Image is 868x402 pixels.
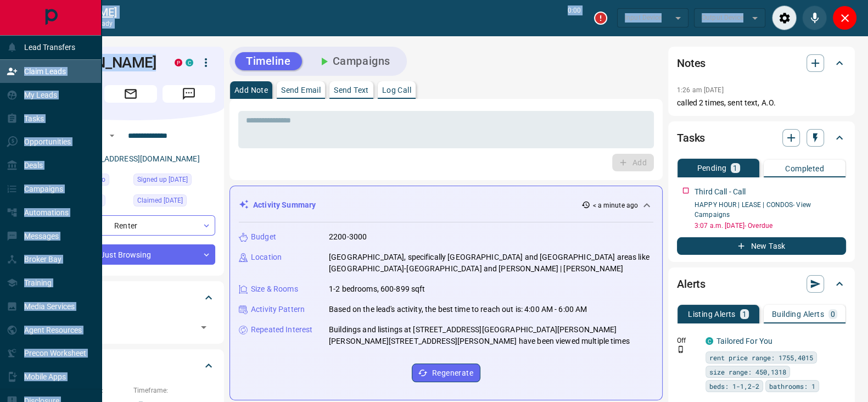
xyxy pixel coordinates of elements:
[831,310,835,318] p: 0
[329,324,653,347] p: Buildings and listings at [STREET_ADDRESS][GEOGRAPHIC_DATA][PERSON_NAME][PERSON_NAME][STREET_ADDR...
[251,304,305,315] p: Activity Pattern
[329,283,425,295] p: 1-2 bedrooms, 600-899 sqft
[105,129,119,142] button: Open
[688,310,736,318] p: Listing Alerts
[677,125,846,151] div: Tasks
[785,165,824,172] p: Completed
[306,52,401,70] button: Campaigns
[677,345,685,353] svg: Push Notification Only
[733,164,737,172] p: 1
[677,54,705,72] h2: Notes
[104,85,157,103] span: Email
[46,284,215,311] div: Tags
[329,231,367,243] p: 2200-3000
[251,283,298,295] p: Size & Rooms
[133,194,215,210] div: Thu Feb 27 2025
[695,201,811,219] a: HAPPY HOUR | LEASE | CONDOS- View Campaigns
[76,154,200,163] a: [EMAIL_ADDRESS][DOMAIN_NAME]
[709,352,813,363] span: rent price range: 1755,4015
[186,59,193,66] div: condos.ca
[251,252,282,263] p: Location
[709,366,786,377] span: size range: 450,1318
[253,199,316,211] p: Activity Summary
[742,310,747,318] p: 1
[251,324,312,336] p: Repeated Interest
[163,85,215,103] span: Message
[677,97,846,109] p: called 2 times, sent text, A.O.
[677,237,846,255] button: New Task
[709,381,759,392] span: beds: 1-1,2-2
[251,231,276,243] p: Budget
[46,353,215,379] div: Criteria
[329,252,653,275] p: [GEOGRAPHIC_DATA], specifically [GEOGRAPHIC_DATA] and [GEOGRAPHIC_DATA] areas like [GEOGRAPHIC_DA...
[133,386,215,395] p: Timeframe:
[329,304,587,315] p: Based on the lead's activity, the best time to reach out is: 4:00 AM - 6:00 AM
[705,337,713,345] div: condos.ca
[196,320,211,335] button: Open
[677,271,846,297] div: Alerts
[677,86,724,94] p: 1:26 am [DATE]
[697,164,726,172] p: Pending
[592,200,638,210] p: < a minute ago
[382,86,411,94] p: Log Call
[677,50,846,76] div: Notes
[677,275,705,293] h2: Alerts
[716,337,772,345] a: Tailored For You
[239,195,653,215] div: Activity Summary< a minute ago
[412,364,480,382] button: Regenerate
[235,52,302,70] button: Timeline
[677,129,705,147] h2: Tasks
[94,20,113,27] span: ready
[46,244,215,265] div: Just Browsing
[772,5,797,30] div: Audio Settings
[137,195,183,206] span: Claimed [DATE]
[46,215,215,236] div: Renter
[334,86,369,94] p: Send Text
[677,336,699,345] p: Off
[695,221,846,231] p: 3:07 a.m. [DATE] - Overdue
[175,59,182,66] div: property.ca
[772,310,824,318] p: Building Alerts
[234,86,268,94] p: Add Note
[568,5,581,30] p: 0:00
[832,5,857,30] div: Close
[281,86,321,94] p: Send Email
[769,381,815,392] span: bathrooms: 1
[133,174,215,189] div: Wed Feb 26 2025
[35,5,117,19] a: [PERSON_NAME]
[137,174,188,185] span: Signed up [DATE]
[46,54,158,71] h1: [PERSON_NAME]
[802,5,827,30] div: Mute
[695,186,746,198] p: Third Call - Call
